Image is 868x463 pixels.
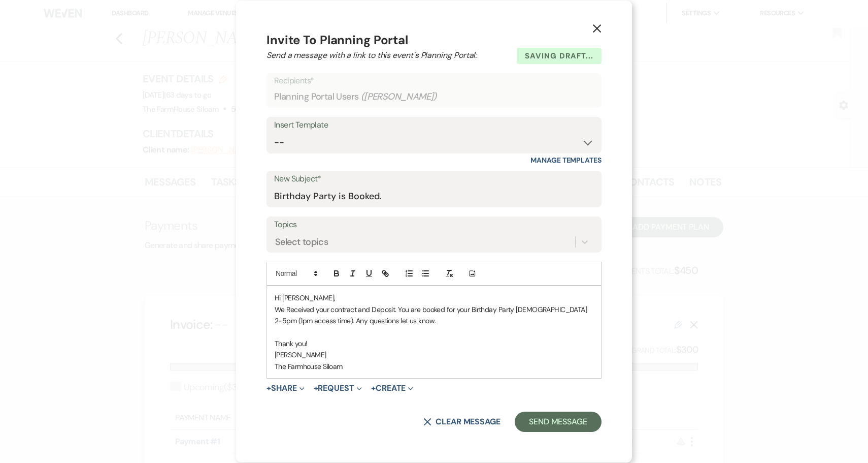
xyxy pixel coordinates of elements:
a: Manage Templates [530,156,602,165]
p: The Farmhouse Siloam [275,361,593,372]
div: Select topics [275,235,328,249]
span: + [314,384,318,392]
h4: Invite To Planning Portal [266,31,602,49]
label: New Subject* [274,172,594,187]
p: Thank you! [275,338,593,349]
h2: Send a message with a link to this event's Planning Portal: [266,49,602,61]
span: ( [PERSON_NAME] ) [361,90,438,104]
span: Saving draft... [517,48,602,64]
button: Share [266,384,305,392]
span: + [266,384,271,392]
button: Request [314,384,362,392]
p: We Received your contract and Deposit. You are booked for your Birthday Party [DEMOGRAPHIC_DATA] ... [275,304,593,327]
p: Hi [PERSON_NAME], [275,292,593,303]
p: [PERSON_NAME] [275,349,593,360]
label: Topics [274,218,594,232]
div: Planning Portal Users [274,87,594,107]
button: Clear message [423,418,500,426]
div: Insert Template [274,118,594,133]
button: Send Message [515,412,602,432]
p: Recipients* [274,74,594,87]
span: + [371,384,376,392]
button: Create [371,384,413,392]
